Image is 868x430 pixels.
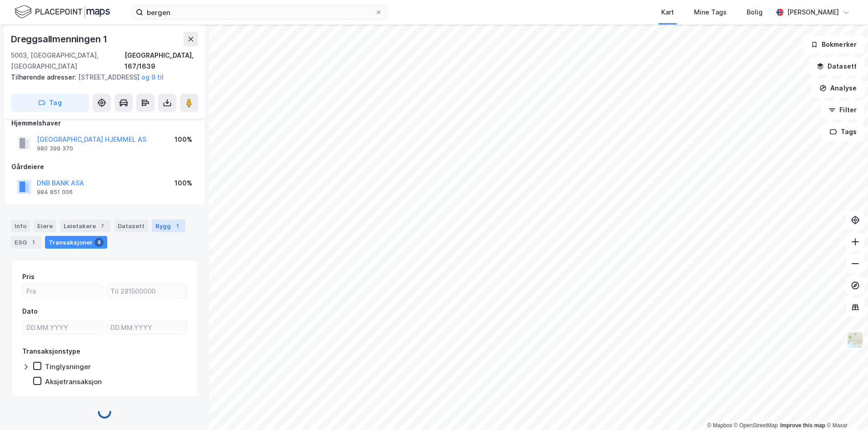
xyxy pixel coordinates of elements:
input: DD.MM.YYYY [23,320,102,334]
input: Søk på adresse, matrikkel, gårdeiere, leietakere eller personer [143,5,375,19]
div: [PERSON_NAME] [787,7,839,18]
div: Pris [22,271,35,282]
div: Info [11,220,30,232]
div: Datasett [114,220,148,232]
iframe: Chat Widget [823,386,868,430]
div: ESG [11,236,41,249]
div: 1 [173,221,182,230]
div: 8 [95,238,104,247]
a: OpenStreetMap [734,422,778,429]
button: Tags [822,123,864,141]
div: [GEOGRAPHIC_DATA], 167/1639 [125,50,198,72]
button: Datasett [809,57,864,75]
input: Til 281500000 [107,284,186,298]
input: Fra [23,284,102,298]
div: Eiere [34,220,56,232]
div: Bolig [747,7,763,18]
div: Kontrollprogram for chat [823,386,868,430]
img: spinner.a6d8c91a73a9ac5275cf975e30b51cfb.svg [97,405,112,419]
div: 100% [175,134,192,145]
div: Dato [22,306,38,317]
a: Improve this map [780,422,825,429]
span: Tilhørende adresser: [11,73,78,81]
div: Gårdeiere [11,161,198,172]
div: 984 851 006 [37,189,73,196]
div: 1 [29,238,38,247]
div: [STREET_ADDRESS] [11,72,191,83]
div: Bygg [152,220,185,232]
button: Filter [821,101,864,119]
div: Dreggsallmenningen 1 [11,32,109,46]
div: 7 [98,221,107,230]
div: Hjemmelshaver [11,118,198,129]
button: Analyse [812,79,864,97]
a: Mapbox [707,422,732,429]
div: 980 399 370 [37,145,73,152]
div: Leietakere [60,220,110,232]
div: Kart [661,7,674,18]
div: Aksjetransaksjon [45,377,102,386]
div: Mine Tags [694,7,727,18]
div: Transaksjoner [45,236,107,249]
button: Tag [11,94,89,112]
button: Bokmerker [803,35,864,54]
img: logo.f888ab2527a4732fd821a326f86c7f29.svg [15,4,110,20]
div: Tinglysninger [45,362,91,371]
img: Z [847,331,864,349]
div: 5003, [GEOGRAPHIC_DATA], [GEOGRAPHIC_DATA] [11,50,125,72]
div: Transaksjonstype [22,346,80,357]
input: DD.MM.YYYY [107,320,186,334]
div: 100% [175,178,192,189]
